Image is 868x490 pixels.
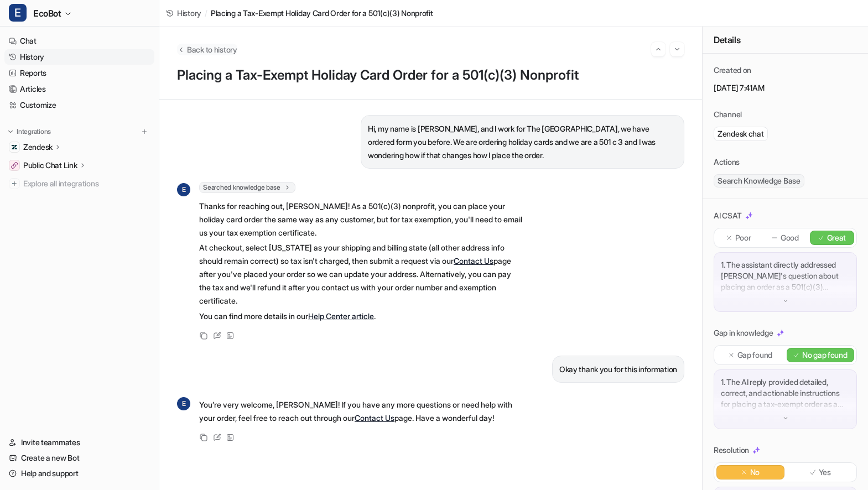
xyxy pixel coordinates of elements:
span: Back to history [187,44,237,55]
a: Articles [4,81,154,97]
p: Thanks for reaching out, [PERSON_NAME]! As a 501(c)(3) nonprofit, you can place your holiday card... [199,200,523,239]
p: You can find more details in our . [199,310,523,323]
img: down-arrow [782,297,789,305]
span: E [177,183,190,196]
img: explore all integrations [9,178,20,189]
p: Integrations [17,127,51,136]
span: / [205,7,207,19]
img: Previous session [654,44,662,54]
a: History [4,49,154,65]
div: Details [703,27,868,54]
a: Reports [4,65,154,81]
p: Yes [819,467,831,478]
span: E [177,397,190,410]
img: Public Chat Link [11,162,18,169]
a: Create a new Bot [4,450,154,466]
p: 1. The AI reply provided detailed, correct, and actionable instructions for placing a tax-exempt ... [721,377,850,410]
img: Next session [673,44,681,54]
a: Invite teammates [4,435,154,450]
p: At checkout, select [US_STATE] as your shipping and billing state (all other address info should ... [199,241,523,307]
a: Customize [4,97,154,113]
a: Chat [4,33,154,49]
span: E [9,4,27,22]
img: menu_add.svg [141,128,148,135]
span: EcoBot [33,6,61,21]
span: Search Knowledge Base [714,174,804,187]
p: Hi, my name is [PERSON_NAME], and I work for The [GEOGRAPHIC_DATA], we have ordered form you befo... [368,122,677,162]
img: expand menu [7,128,14,135]
a: Contact Us [454,256,493,265]
span: Explore all integrations [23,175,150,192]
p: Created on [714,65,751,76]
p: Zendesk [23,142,53,153]
a: Explore all integrations [4,176,154,191]
span: Searched knowledge base [199,182,295,193]
a: Help and support [4,466,154,481]
a: Help Center article [308,311,374,321]
a: History [166,7,201,19]
button: Go to previous session [651,42,666,56]
p: Great [827,232,846,243]
img: down-arrow [782,414,789,422]
p: Gap in knowledge [714,327,773,338]
p: Actions [714,157,740,168]
span: History [177,7,201,19]
button: Back to history [177,44,237,55]
p: No gap found [802,350,848,361]
p: No [750,467,760,478]
p: Good [781,232,799,243]
p: Channel [714,109,742,120]
button: Integrations [4,126,54,137]
img: Zendesk [11,144,18,150]
p: Poor [735,232,751,243]
h1: Placing a Tax-Exempt Holiday Card Order for a 501(c)(3) Nonprofit [177,67,684,84]
p: [DATE] 7:41AM [714,82,857,93]
p: Zendesk chat [718,128,764,139]
p: 1. The assistant directly addressed [PERSON_NAME]'s question about placing an order as a 501(c)(3... [721,259,850,293]
a: Contact Us [355,413,394,423]
p: Gap found [737,350,772,361]
p: You’re very welcome, [PERSON_NAME]! If you have any more questions or need help with your order, ... [199,398,523,425]
button: Go to next session [670,42,684,56]
p: Public Chat Link [23,160,77,171]
p: Resolution [714,445,749,456]
p: AI CSAT [714,210,742,221]
p: Okay thank you for this information [559,363,677,376]
span: Placing a Tax-Exempt Holiday Card Order for a 501(c)(3) Nonprofit [211,7,433,19]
